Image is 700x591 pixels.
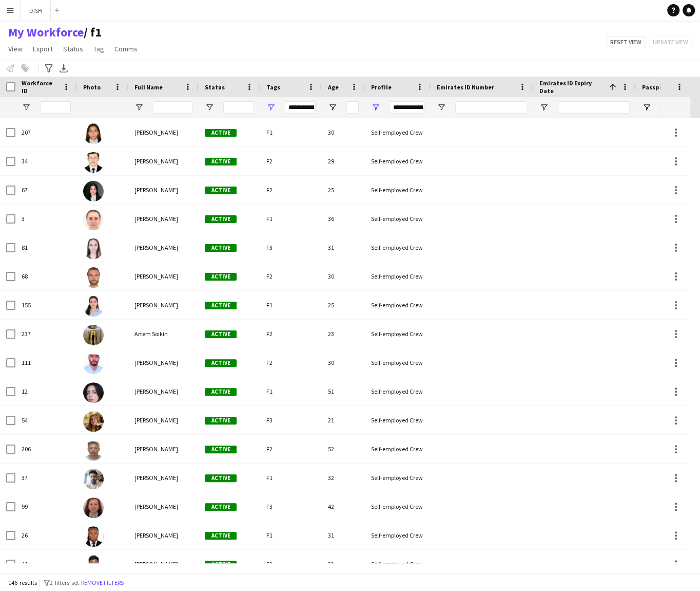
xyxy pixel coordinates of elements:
[437,83,494,91] span: Emirates ID Number
[260,435,322,463] div: F2
[260,464,322,492] div: F1
[15,291,77,319] div: 155
[205,503,237,511] span: Active
[84,25,102,40] span: f1
[8,25,84,40] a: My Workforce
[205,103,214,112] button: Open Filter Menu
[260,118,322,146] div: F1
[322,492,365,521] div: 42
[83,497,104,518] img: DARLYN Billacog
[260,406,322,434] div: F3
[260,205,322,233] div: F1
[437,103,446,112] button: Open Filter Menu
[322,435,365,463] div: 52
[607,36,645,48] button: Reset view
[322,205,365,233] div: 36
[260,262,322,290] div: F2
[371,103,380,112] button: Open Filter Menu
[134,359,178,366] span: [PERSON_NAME]
[205,273,237,281] span: Active
[365,377,431,405] div: Self-employed Crew
[205,129,237,137] span: Active
[134,103,144,112] button: Open Filter Menu
[365,406,431,434] div: Self-employed Crew
[15,435,77,463] div: 206
[322,377,365,405] div: 51
[223,101,254,114] input: Status Filter Input
[83,440,104,460] img: Cesar Delarcina
[205,388,237,396] span: Active
[322,406,365,434] div: 21
[371,83,392,91] span: Profile
[365,118,431,146] div: Self-employed Crew
[4,42,27,56] a: View
[15,205,77,233] div: 3
[21,1,51,21] button: DISH
[322,118,365,146] div: 30
[642,83,692,91] span: Passport Number
[83,354,104,374] img: Ayoub Benhafsi
[134,387,178,395] span: [PERSON_NAME]
[63,44,83,53] span: Status
[205,359,237,367] span: Active
[266,103,276,112] button: Open Filter Menu
[346,101,359,114] input: Age Filter Input
[15,320,77,348] div: 237
[205,302,237,309] span: Active
[114,44,138,53] span: Comms
[260,492,322,521] div: F3
[134,445,178,453] span: [PERSON_NAME]
[29,42,57,56] a: Export
[15,377,77,405] div: 12
[642,103,651,112] button: Open Filter Menu
[83,123,104,144] img: Abigail Pelayo
[260,291,322,319] div: F1
[22,79,59,95] span: Workforce ID
[15,233,77,262] div: 81
[83,526,104,547] img: Darwin Dorsu
[83,83,101,91] span: Photo
[322,262,365,290] div: 30
[83,382,104,403] img: Aziza Sabiri
[83,238,104,259] img: Anna Dudina
[134,186,178,194] span: [PERSON_NAME]
[205,532,237,540] span: Active
[83,181,104,201] img: Angelee Abonales
[134,244,178,251] span: [PERSON_NAME]
[365,147,431,175] div: Self-employed Crew
[205,244,237,252] span: Active
[83,267,104,288] img: Anton Palichev
[83,152,104,173] img: Afzal Azimov
[15,262,77,290] div: 68
[205,83,225,91] span: Status
[134,272,178,280] span: [PERSON_NAME]
[57,62,70,75] app-action-btn: Export XLSX
[15,147,77,175] div: 34
[365,435,431,463] div: Self-employed Crew
[365,348,431,377] div: Self-employed Crew
[260,233,322,262] div: F3
[455,101,527,114] input: Emirates ID Number Filter Input
[43,62,55,75] app-action-btn: Advanced filters
[134,157,178,165] span: [PERSON_NAME]
[15,406,77,434] div: 54
[83,469,104,489] img: Daniel Vanegas
[322,176,365,204] div: 25
[322,233,365,262] div: 31
[15,118,77,146] div: 207
[15,550,77,578] div: 41
[110,42,142,56] a: Comms
[205,158,237,165] span: Active
[260,176,322,204] div: F2
[260,377,322,405] div: F1
[322,291,365,319] div: 25
[153,101,192,114] input: Full Name Filter Input
[558,101,630,114] input: Emirates ID Expiry Date Filter Input
[15,521,77,549] div: 26
[328,103,337,112] button: Open Filter Menu
[260,521,322,549] div: F1
[539,103,549,112] button: Open Filter Menu
[15,176,77,204] div: 67
[83,325,104,345] img: Artem Soikin
[8,44,23,53] span: View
